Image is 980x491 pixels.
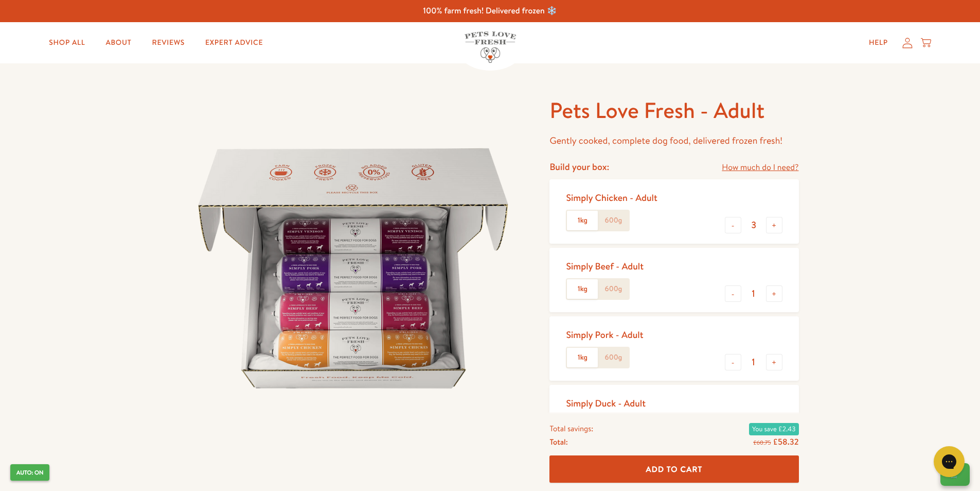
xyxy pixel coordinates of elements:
label: 1kg [567,279,598,299]
button: AUTO: ON [10,464,49,481]
a: Help [861,32,896,53]
h1: Pets Love Fresh - Adult [549,96,798,125]
span: You save £2.43 [749,423,798,435]
label: 1kg [567,211,598,230]
span: Total: [549,435,567,449]
div: Simply Chicken - Adult [566,192,657,204]
button: Add To Cart [549,456,798,483]
a: About [97,32,139,53]
s: £60.75 [753,438,771,447]
iframe: Gorgias live chat messenger [929,443,970,481]
img: Pets Love Fresh - Adult [182,96,525,441]
div: Simply Beef - Adult [566,260,644,272]
button: + [766,285,782,302]
img: Pets Love Fresh [465,31,516,63]
span: Total savings: [549,422,593,435]
a: Shop All [41,32,93,53]
label: 600g [598,211,629,230]
a: How much do I need? [722,161,798,175]
button: + [766,217,782,233]
label: 1kg [567,348,598,367]
span: Add To Cart [646,464,703,475]
button: + [766,354,782,370]
label: 600g [598,348,629,367]
button: - [725,217,741,233]
div: Simply Pork - Adult [566,329,643,341]
button: - [725,285,741,302]
div: Simply Duck - Adult [566,397,646,409]
h4: Build your box: [549,161,609,173]
span: £58.32 [773,436,798,448]
label: 600g [598,279,629,299]
p: Gently cooked, complete dog food, delivered frozen fresh! [549,133,798,149]
a: Expert Advice [197,32,271,53]
button: - [725,354,741,370]
a: Reviews [144,32,193,53]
